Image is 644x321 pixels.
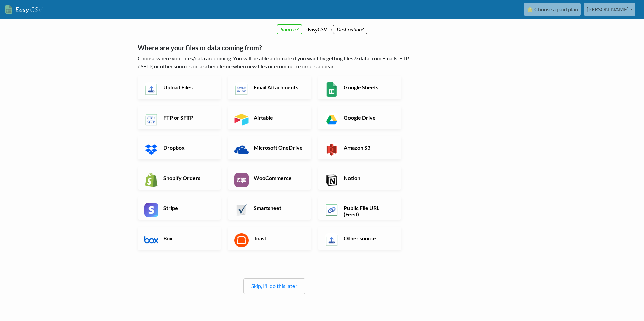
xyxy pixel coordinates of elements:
a: Google Sheets [318,76,401,99]
a: WooCommerce [228,166,311,190]
h6: Shopify Orders [162,175,214,181]
a: Other source [318,227,401,250]
a: Amazon S3 [318,136,401,159]
img: Smartsheet App & API [234,203,249,217]
img: Notion App & API [325,173,339,187]
div: → CSV → [131,19,513,34]
a: EasyCSV [5,3,42,16]
img: FTP or SFTP App & API [144,113,158,127]
a: Upload Files [138,76,221,99]
span: CSV [29,5,42,14]
h6: Airtable [252,114,305,121]
a: Dropbox [138,136,221,159]
h6: Google Sheets [342,84,395,90]
h6: Dropbox [162,144,214,151]
a: Public File URL (Feed) [318,196,401,220]
a: ⭐ Choose a paid plan [524,3,581,16]
a: Smartsheet [228,196,311,220]
h6: WooCommerce [252,175,305,181]
a: [PERSON_NAME] [584,3,635,16]
h6: Stripe [162,205,214,211]
h6: Email Attachments [252,84,305,90]
h6: Public File URL (Feed) [342,205,395,217]
img: Toast App & API [234,233,249,247]
img: Google Sheets App & API [325,82,339,97]
h6: Toast [252,235,305,241]
img: Box App & API [144,233,158,247]
a: Box [138,227,221,250]
a: Email Attachments [228,76,311,99]
h6: FTP or SFTP [162,114,214,121]
a: Google Drive [318,106,401,129]
a: Microsoft OneDrive [228,136,311,159]
a: Notion [318,166,401,190]
b: -or- [224,63,233,69]
a: Shopify Orders [138,166,221,190]
img: Airtable App & API [234,113,249,127]
img: Upload Files App & API [144,82,158,97]
img: Email New CSV or XLSX File App & API [234,82,249,97]
img: Other Source App & API [325,233,339,247]
a: Airtable [228,106,311,129]
a: Stripe [138,196,221,220]
img: Dropbox App & API [144,143,158,157]
img: WooCommerce App & API [234,173,249,187]
h6: Upload Files [162,84,214,90]
a: Toast [228,227,311,250]
h6: Amazon S3 [342,144,395,151]
p: Choose where your files/data are coming. You will be able automate if you want by getting files &... [138,54,411,70]
h6: Box [162,235,214,241]
img: Shopify App & API [144,173,158,187]
h6: Google Drive [342,114,395,121]
img: Amazon S3 App & API [325,143,339,157]
img: Microsoft OneDrive App & API [234,143,249,157]
h5: Where are your files or data coming from? [138,44,411,52]
h6: Smartsheet [252,205,305,211]
h6: Other source [342,235,395,241]
a: Skip, I'll do this later [251,283,297,289]
img: Google Drive App & API [325,113,339,127]
h6: Microsoft OneDrive [252,144,305,151]
img: Stripe App & API [144,203,158,217]
img: Public File URL App & API [325,203,339,217]
h6: Notion [342,175,395,181]
a: FTP or SFTP [138,106,221,129]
